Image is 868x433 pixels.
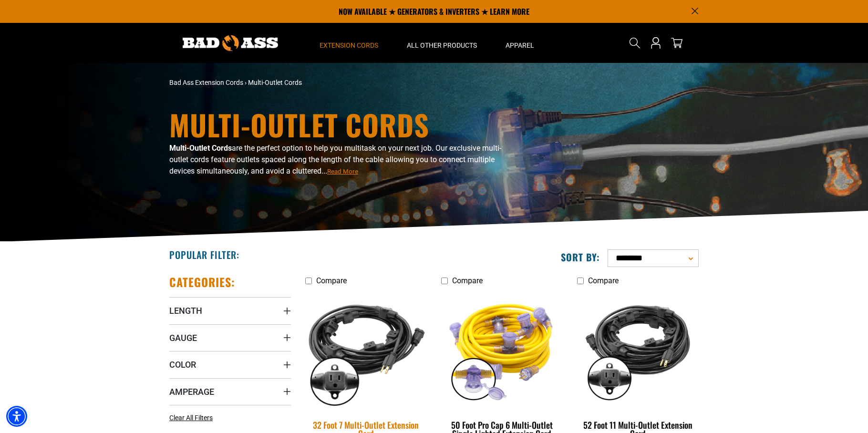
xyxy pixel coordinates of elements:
summary: Amperage [169,378,291,405]
img: black [300,289,433,411]
h2: Popular Filter: [169,248,239,261]
label: Sort by: [561,251,600,263]
h2: Categories: [169,275,235,289]
span: Multi-Outlet Cords [248,79,302,86]
b: Multi-Outlet Cords [169,144,232,153]
span: Length [169,305,202,316]
span: Clear All Filters [169,414,213,422]
span: All Other Products [407,41,477,50]
span: Compare [588,276,619,285]
span: Compare [452,276,483,285]
summary: All Other Products [393,23,491,63]
summary: Apparel [491,23,548,63]
nav: breadcrumbs [169,78,517,88]
span: › [245,79,247,86]
h1: Multi-Outlet Cords [169,110,517,139]
span: Amperage [169,386,214,397]
summary: Extension Cords [305,23,393,63]
span: Read More [327,168,358,175]
summary: Search [627,35,642,51]
span: Gauge [169,332,197,343]
summary: Gauge [169,324,291,351]
summary: Length [169,297,291,324]
span: Color [169,359,196,370]
img: Bad Ass Extension Cords [183,35,278,51]
div: Accessibility Menu [6,406,27,427]
span: are the perfect option to help you multitask on your next job. Our exclusive multi-outlet cords f... [169,144,501,175]
img: yellow [442,295,562,404]
a: Clear All Filters [169,413,217,423]
span: Apparel [506,41,534,50]
a: Bad Ass Extension Cords [169,79,243,86]
span: Extension Cords [320,41,378,50]
img: black [578,295,698,404]
summary: Color [169,351,291,378]
span: Compare [316,276,347,285]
